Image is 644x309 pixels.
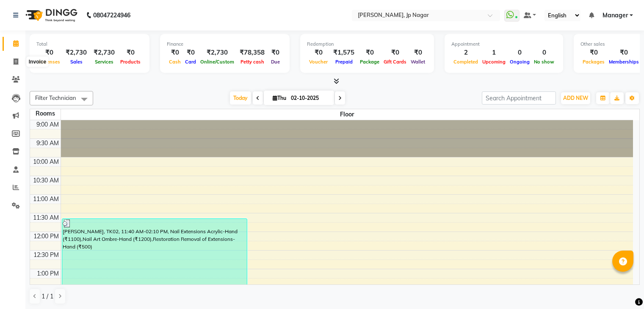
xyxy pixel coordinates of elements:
div: ₹2,730 [62,48,90,58]
div: 9:00 AM [35,120,61,129]
div: 2 [451,48,480,58]
div: ₹0 [167,48,183,58]
span: Thu [271,95,288,101]
div: ₹0 [358,48,381,58]
div: ₹0 [580,48,607,58]
span: Products [118,59,143,65]
div: Redemption [307,41,427,48]
div: ₹0 [409,48,427,58]
div: Finance [167,41,283,48]
span: Sales [68,59,85,65]
span: Filter Technician [35,94,76,101]
span: Card [183,59,198,65]
span: Cash [167,59,183,65]
div: ₹0 [36,48,62,58]
span: Ongoing [508,59,532,65]
span: Packages [580,59,607,65]
span: Completed [451,59,480,65]
span: 1 / 1 [41,292,53,301]
span: Due [269,59,282,65]
div: 10:00 AM [31,157,61,166]
span: Gift Cards [381,59,409,65]
div: 11:00 AM [31,195,61,204]
div: ₹0 [381,48,409,58]
div: 0 [508,48,532,58]
span: Today [230,91,251,105]
div: ₹2,730 [198,48,236,58]
div: 10:30 AM [31,176,61,185]
button: ADD NEW [561,92,590,104]
div: Invoice [27,57,48,67]
span: Package [358,59,381,65]
div: Rooms [30,109,61,118]
span: Upcoming [480,59,508,65]
b: 08047224946 [93,3,130,27]
div: 0 [532,48,556,58]
span: Services [93,59,116,65]
div: 1:00 PM [35,269,61,278]
div: ₹0 [118,48,143,58]
div: ₹0 [307,48,330,58]
span: Voucher [307,59,330,65]
span: Petty cash [238,59,266,65]
div: Total [36,41,143,48]
span: Prepaid [333,59,355,65]
span: Online/Custom [198,59,236,65]
div: 12:30 PM [32,251,61,259]
span: Manager [603,11,628,20]
div: 11:30 AM [31,213,61,222]
span: ADD NEW [563,95,588,101]
div: 9:30 AM [35,139,61,148]
span: Memberships [607,59,641,65]
span: No show [532,59,556,65]
iframe: chat widget [608,275,636,301]
div: ₹0 [183,48,198,58]
img: logo [22,3,80,27]
input: 2025-10-02 [288,92,331,105]
div: ₹0 [607,48,641,58]
div: ₹78,358 [236,48,268,58]
div: Appointment [451,41,556,48]
div: 12:00 PM [32,232,61,241]
div: ₹1,575 [330,48,358,58]
input: Search Appointment [482,91,556,105]
div: 1 [480,48,508,58]
span: Wallet [409,59,427,65]
div: ₹2,730 [90,48,118,58]
span: Floor [61,109,633,120]
div: ₹0 [268,48,283,58]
